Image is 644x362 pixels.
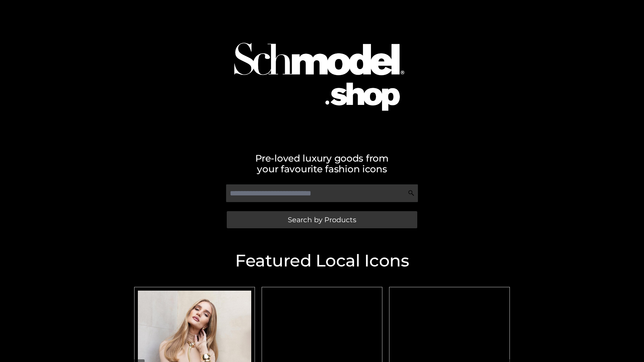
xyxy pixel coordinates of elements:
img: Search Icon [408,190,415,196]
h2: Pre-loved luxury goods from your favourite fashion icons [131,153,513,174]
a: Search by Products [227,211,417,228]
h2: Featured Local Icons​ [131,252,513,269]
span: Search by Products [288,216,356,223]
